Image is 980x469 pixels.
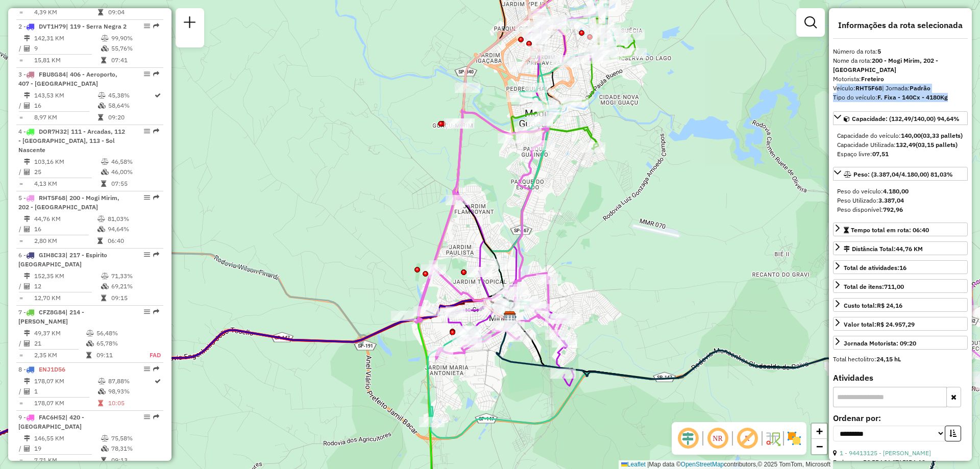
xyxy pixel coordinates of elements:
em: Opções [144,71,150,77]
a: Valor total:R$ 24.957,29 [833,317,968,331]
td: / [18,338,23,349]
i: Tempo total em rota [101,457,106,463]
i: Tempo total em rota [101,295,106,301]
a: Zoom in [812,424,827,439]
i: % de utilização do peso [97,216,105,222]
i: % de utilização da cubagem [101,169,109,175]
span: Ocultar deslocamento [676,426,700,451]
td: 78,31% [111,443,159,454]
img: Exibir/Ocultar setores [786,430,802,447]
i: Distância Total [24,159,30,165]
td: 146,55 KM [34,433,101,443]
i: Total de Atividades [24,45,30,52]
button: Ordem crescente [945,426,961,441]
em: Rota exportada [153,309,159,315]
strong: 16 [899,264,906,271]
td: 2,35 KM [34,350,86,360]
div: Veículo: [833,84,968,93]
i: % de utilização da cubagem [101,446,109,452]
strong: 140,00 [901,132,921,139]
em: Opções [144,366,150,372]
i: Total de Atividades [24,283,30,289]
span: | 406 - Aeroporto, 407 - [GEOGRAPHIC_DATA] [18,70,117,87]
img: CDD Mogi Mirim [503,311,517,324]
td: = [18,179,23,189]
strong: 132,49 [896,141,916,149]
div: Jornada Motorista: 09:20 [844,339,916,348]
h4: Atividades [833,373,968,383]
td: 8,97 KM [34,112,97,122]
td: 44,76 KM [34,214,97,224]
td: = [18,398,23,408]
a: Total de atividades:16 [833,260,968,274]
div: Capacidade: (132,49/140,00) 94,64% [833,127,968,163]
div: Peso Utilizado: [837,196,964,205]
td: 4,39 KM [34,7,97,17]
em: Opções [144,252,150,258]
a: Total de itens:711,00 [833,279,968,293]
em: Opções [144,23,150,29]
td: 09:13 [111,455,159,465]
td: 2,80 KM [34,236,97,246]
img: Fluxo de ruas [765,430,781,447]
td: 46,00% [111,167,159,177]
em: Rota exportada [153,128,159,134]
strong: R$ 24,16 [877,302,902,309]
strong: 4.180,00 [883,187,909,195]
i: Tempo total em rota [97,238,103,244]
span: | [647,461,649,468]
a: OpenStreetMap [681,461,724,468]
td: / [18,43,23,54]
strong: 711,00 [884,283,904,290]
td: FAD [138,350,161,360]
strong: (03,33 pallets) [921,132,963,139]
td: 87,88% [108,376,154,386]
i: Distância Total [24,273,30,279]
a: Tempo total em rota: 06:40 [833,223,968,236]
td: = [18,350,23,360]
i: Tempo total em rota [98,9,103,15]
strong: 24,15 hL [876,355,901,363]
label: Ordenar por: [833,412,968,424]
span: Peso do veículo: [837,187,909,195]
span: | 420 - [GEOGRAPHIC_DATA] [18,413,84,430]
td: 75,58% [111,433,159,443]
td: 4,13 KM [34,179,101,189]
em: Rota exportada [153,23,159,29]
i: Total de Atividades [24,226,30,232]
a: Jornada Motorista: 09:20 [833,336,968,350]
i: Total de Atividades [24,340,30,347]
td: / [18,167,23,177]
div: Nome da rota: [833,56,968,75]
td: 25 [34,167,101,177]
div: Espaço livre: [837,150,964,159]
div: Valor total: [844,320,915,329]
i: Total de Atividades [24,169,30,175]
em: Rota exportada [153,71,159,77]
strong: 5 [877,47,881,55]
strong: (03,15 pallets) [916,141,958,149]
i: Distância Total [24,330,30,336]
td: 178,07 KM [34,398,97,408]
em: Opções [144,128,150,134]
i: % de utilização do peso [98,378,106,384]
a: Zoom out [812,439,827,454]
span: 2 - [18,22,127,30]
td: 1 [34,386,97,397]
td: 81,03% [107,214,159,224]
td: = [18,112,23,122]
h4: Informações da rota selecionada [833,20,968,30]
div: Total de itens: [844,282,904,291]
span: | 217 - Espirito [GEOGRAPHIC_DATA] [18,251,107,268]
td: / [18,443,23,454]
em: Rota exportada [153,366,159,372]
td: 99,90% [111,33,159,43]
td: 178,07 KM [34,376,97,386]
i: Total de Atividades [24,388,30,394]
span: DOR7H32 [39,128,67,135]
span: 5 - [18,194,119,211]
span: DVT1H79 [39,22,66,30]
span: | 214 - [PERSON_NAME] [18,308,84,325]
i: Tempo total em rota [86,352,91,358]
td: 09:04 [108,7,154,17]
